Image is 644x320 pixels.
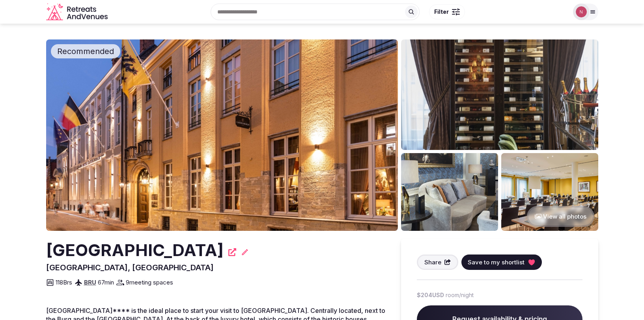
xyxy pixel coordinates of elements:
a: BRU [84,279,96,286]
a: Visit the homepage [46,3,109,21]
button: Share [417,255,459,270]
button: Save to my shortlist [461,255,542,270]
span: Recommended [54,46,117,57]
span: 9 meeting spaces [126,278,173,286]
svg: Retreats and Venues company logo [46,3,109,21]
img: Venue gallery photo [401,153,498,231]
button: View all photos [527,206,594,227]
img: Nathalia Bilotti [576,6,587,17]
span: [GEOGRAPHIC_DATA], [GEOGRAPHIC_DATA] [46,263,214,272]
button: Filter [429,4,465,19]
span: Filter [434,8,449,16]
span: 118 Brs [56,278,72,286]
span: room/night [446,291,474,299]
span: Save to my shortlist [468,258,525,266]
span: $204 USD [417,291,444,299]
span: 67 min [98,278,114,286]
img: Venue cover photo [46,39,398,231]
img: Venue gallery photo [501,153,598,231]
div: Recommended [51,44,120,58]
span: Share [424,258,441,266]
img: Venue gallery photo [401,39,598,150]
h2: [GEOGRAPHIC_DATA] [46,239,224,262]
